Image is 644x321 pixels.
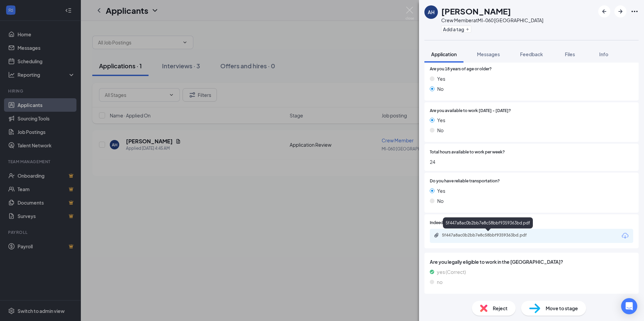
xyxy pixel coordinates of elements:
div: 5f447a8ac0b2bb7e8c58bbf9359363bd.pdf [443,217,533,228]
span: Application [431,51,457,57]
div: Crew Member at MI-060 [GEOGRAPHIC_DATA] [441,17,543,24]
span: Messages [477,51,500,57]
div: AH [428,9,434,15]
span: Feedback [520,51,543,57]
span: Files [565,51,575,57]
span: Are you available to work [DATE] - [DATE]? [430,108,511,114]
span: Yes [437,116,445,124]
svg: Plus [465,27,470,31]
span: Yes [437,75,445,82]
button: PlusAdd a tag [441,26,471,33]
span: Reject [493,305,508,312]
div: 5f447a8ac0b2bb7e8c58bbf9359363bd.pdf [442,233,536,238]
span: No [437,85,444,93]
span: 24 [430,158,633,166]
h1: [PERSON_NAME] [441,5,511,17]
svg: ArrowLeftNew [600,7,608,15]
button: ArrowRight [614,5,626,17]
svg: Download [621,232,629,240]
a: Paperclip5f447a8ac0b2bb7e8c58bbf9359363bd.pdf [434,233,543,239]
svg: Paperclip [434,233,439,238]
span: Info [599,51,608,57]
span: No [437,127,444,134]
span: Are you 18 years of age or older? [430,66,492,72]
div: Open Intercom Messenger [621,298,637,314]
span: Total hours available to work per week? [430,149,505,155]
button: ArrowLeftNew [598,5,610,17]
span: Are you legally eligible to work in the [GEOGRAPHIC_DATA]? [430,258,633,265]
span: Do you have reliable transportation? [430,178,500,184]
span: yes (Correct) [437,268,466,276]
svg: Ellipses [631,7,639,15]
span: Yes [437,187,445,194]
span: No [437,197,444,205]
svg: ArrowRight [616,7,624,15]
span: no [437,278,443,286]
span: Indeed Resume [430,220,459,226]
span: Move to stage [546,305,578,312]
